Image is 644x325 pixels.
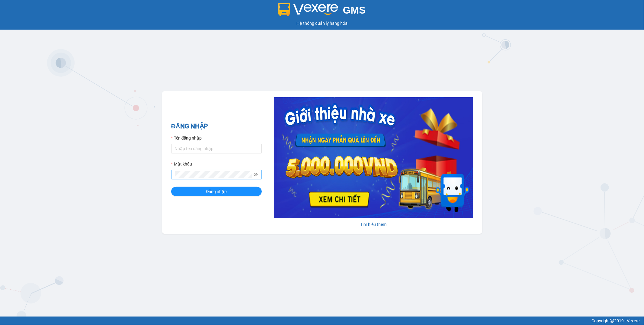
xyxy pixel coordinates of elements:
label: Tên đăng nhập [171,135,202,141]
div: Tìm hiểu thêm [274,221,473,228]
img: banner-0 [274,97,473,218]
span: copyright [610,319,614,323]
a: GMS [278,9,366,14]
input: Tên đăng nhập [171,144,262,153]
h2: ĐĂNG NHẬP [171,121,262,131]
div: Hệ thống quản lý hàng hóa [2,20,642,27]
label: Mật khẩu [171,161,192,167]
img: logo 2 [278,3,338,16]
span: eye-invisible [254,172,258,177]
span: GMS [343,5,366,16]
input: Mật khẩu [175,171,253,178]
div: Copyright 2019 - Vexere [5,317,639,324]
span: Đăng nhập [206,188,227,195]
button: Đăng nhập [171,187,262,196]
